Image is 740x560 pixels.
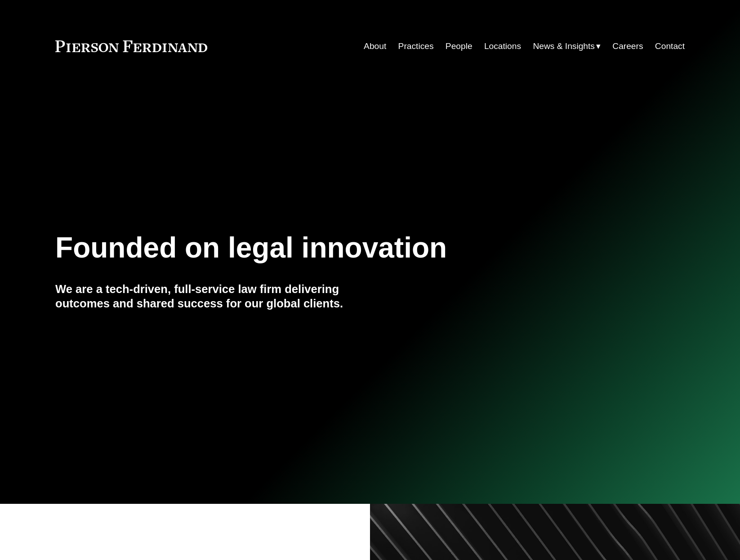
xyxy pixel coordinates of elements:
[55,231,580,264] h1: Founded on legal innovation
[446,38,473,55] a: People
[612,38,643,55] a: Careers
[484,38,521,55] a: Locations
[364,38,386,55] a: About
[55,282,370,311] h4: We are a tech-driven, full-service law firm delivering outcomes and shared success for our global...
[398,38,434,55] a: Practices
[533,39,595,54] span: News & Insights
[655,38,685,55] a: Contact
[533,38,601,55] a: folder dropdown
